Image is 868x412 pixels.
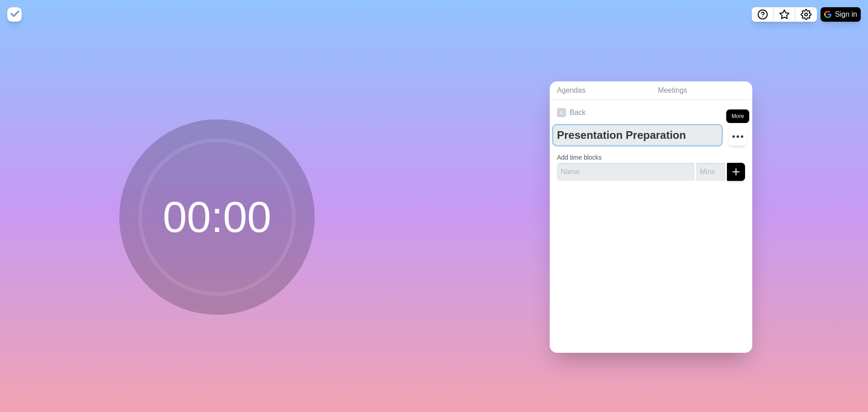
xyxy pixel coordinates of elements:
[557,154,602,161] label: Add time blocks
[557,163,694,181] input: Name
[651,81,752,100] a: Meetings
[550,81,651,100] a: Agendas
[729,128,747,146] button: More
[7,7,22,22] img: timeblocks logo
[752,7,774,22] button: Help
[795,7,817,22] button: Settings
[821,7,861,22] button: Sign in
[550,100,752,125] a: Back
[824,11,831,18] img: google logo
[774,7,795,22] button: What’s new
[696,163,725,181] input: Mins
